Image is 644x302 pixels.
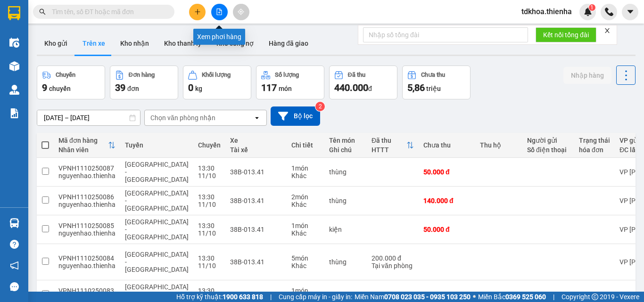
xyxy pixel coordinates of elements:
[579,146,610,154] div: hóa đơn
[211,4,228,20] button: file-add
[514,6,579,17] span: tdkhoa.thienha
[423,141,471,149] div: Chưa thu
[75,32,113,55] button: Trên xe
[279,292,352,302] span: Cung cấp máy in - giấy in:
[329,146,362,154] div: Ghi chú
[329,168,362,176] div: thùng
[10,261,19,270] span: notification
[189,4,206,20] button: plus
[334,82,368,93] span: 440.000
[198,287,221,294] div: 13:30
[125,141,189,149] div: Tuyến
[407,82,425,93] span: 5,86
[230,258,282,266] div: 38B-013.41
[49,85,71,92] span: chuyến
[58,262,116,269] div: nguyenhao.thienha
[188,82,193,93] span: 0
[10,282,19,291] span: message
[9,38,19,48] img: warehouse-icon
[198,193,221,201] div: 13:30
[367,133,419,158] th: Toggle SortBy
[194,8,201,15] span: plus
[230,226,282,233] div: 38B-013.41
[543,30,589,40] span: Kết nối tổng đài
[198,164,221,172] div: 13:30
[129,72,155,78] div: Đơn hàng
[536,27,596,42] button: Kết nối tổng đài
[329,197,362,204] div: thùng
[423,168,471,176] div: 50.000 đ
[176,292,263,302] span: Hỗ trợ kỹ thuật:
[216,8,223,15] span: file-add
[355,292,471,302] span: Miền Nam
[590,4,594,11] span: 1
[198,254,221,262] div: 13:30
[363,27,528,42] input: Nhập số tổng đài
[291,201,320,208] div: Khác
[198,262,221,269] div: 11/10
[256,65,324,99] button: Số lượng117món
[125,218,189,241] span: [GEOGRAPHIC_DATA] - [GEOGRAPHIC_DATA]
[58,193,116,201] div: VPNH1110250086
[10,240,19,249] span: question-circle
[58,222,116,229] div: VPNH1110250085
[198,201,221,208] div: 11/10
[253,114,261,122] svg: open
[9,218,19,228] img: warehouse-icon
[527,146,570,154] div: Số điện thoại
[480,141,518,149] div: Thu hộ
[584,8,592,16] img: icon-new-feature
[9,61,19,71] img: warehouse-icon
[58,254,116,262] div: VPNH1110250084
[56,72,75,78] div: Chuyến
[58,229,116,237] div: nguyenhao.thienha
[291,229,320,237] div: Khác
[110,65,178,99] button: Đơn hàng39đơn
[291,287,320,294] div: 1 món
[291,141,320,149] div: Chi tiết
[626,8,635,16] span: caret-down
[195,85,202,92] span: kg
[329,258,362,266] div: thùng
[202,72,231,78] div: Khối lượng
[368,85,372,92] span: đ
[198,141,221,149] div: Chuyến
[315,102,325,111] sup: 2
[291,172,320,180] div: Khác
[52,7,163,17] input: Tìm tên, số ĐT hoặc mã đơn
[384,293,471,301] strong: 0708 023 035 - 0935 103 250
[157,32,209,55] button: Kho thanh lý
[279,85,292,92] span: món
[238,8,244,15] span: aim
[230,291,282,298] div: 38B-013.41
[198,222,221,229] div: 13:30
[329,291,362,298] div: kiện
[58,172,116,180] div: nguyenhao.thienha
[223,293,263,301] strong: 1900 633 818
[563,67,611,84] button: Nhập hàng
[37,32,75,55] button: Kho gửi
[527,137,570,144] div: Người gửi
[622,4,638,20] button: caret-down
[423,291,471,298] div: 70.000 đ
[8,6,20,20] img: logo-vxr
[291,254,320,262] div: 5 món
[54,133,120,158] th: Toggle SortBy
[198,229,221,237] div: 11/10
[579,137,610,144] div: Trạng thái
[42,82,47,93] span: 9
[423,197,471,204] div: 140.000 đ
[291,193,320,201] div: 2 món
[37,110,140,125] input: Select a date range.
[150,113,215,122] div: Chọn văn phòng nhận
[115,82,125,93] span: 39
[275,72,299,78] div: Số lượng
[505,293,546,301] strong: 0369 525 060
[372,146,406,154] div: HTTT
[291,262,320,269] div: Khác
[291,164,320,172] div: 1 món
[127,85,139,92] span: đơn
[589,4,595,11] sup: 1
[233,4,249,20] button: aim
[39,8,46,15] span: search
